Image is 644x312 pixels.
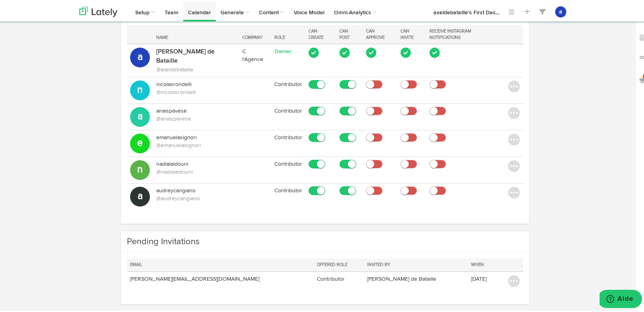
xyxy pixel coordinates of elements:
p: [PERSON_NAME] de Bataille [156,46,236,64]
td: [PERSON_NAME][EMAIL_ADDRESS][DOMAIN_NAME] [127,270,313,289]
td: Contributor [271,155,305,182]
td: nicolasrondelli [153,76,239,102]
span: Owner [274,47,291,53]
iframe: Ouvre un widget dans lequel vous pouvez trouver plus d’informations [600,288,642,308]
p: @nadialaidouni [156,167,236,174]
td: C l'Agence [239,42,271,75]
td: [PERSON_NAME] de Bataille [364,270,468,289]
img: icon_menu_button.svg [508,132,520,144]
p: @audreycangiano [156,193,236,201]
td: emanuelasignori [153,129,239,155]
th: Offered Role [314,257,364,270]
img: icon_menu_button.svg [508,159,520,170]
th: Email [127,257,313,270]
button: e [130,132,150,152]
p: @emanuelasignori [156,140,236,148]
td: anaispavese [153,102,239,129]
td: Contributor [271,76,305,102]
img: icon_menu_button.svg [508,105,520,117]
th: Can Approve [363,23,397,42]
td: [DATE] [468,270,498,289]
th: Role [271,23,305,42]
span: ... [496,8,499,14]
td: nadialaidouni [153,155,239,182]
td: Contributor [271,182,305,209]
img: icon_menu_button.svg [508,185,520,197]
th: Company [239,23,271,42]
th: Can Post [336,23,363,42]
th: When [468,257,498,270]
button: n [130,79,150,99]
td: Contributor [314,270,364,289]
td: Contributor [271,102,305,129]
button: a [130,105,150,125]
img: icon_menu_button.svg [508,274,520,285]
p: @axeldebataille [156,64,236,72]
td: Contributor [271,129,305,155]
th: Name [153,23,239,42]
button: n [130,159,150,178]
button: a [130,46,150,66]
img: logo_lately_bg_light.svg [79,5,117,15]
button: a [130,185,150,205]
h3: Pending Invitations [127,234,319,247]
td: audreycangiano [153,182,239,209]
th: Can Create [305,23,336,42]
th: Invited By [364,257,468,270]
p: @anaispavese [156,113,236,121]
p: @nicolasrondelli [156,87,236,95]
img: icon_menu_button.svg [508,79,520,91]
th: Can Invite [397,23,426,42]
th: Receive Instagram Notifications [426,23,504,42]
button: a [555,5,566,16]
